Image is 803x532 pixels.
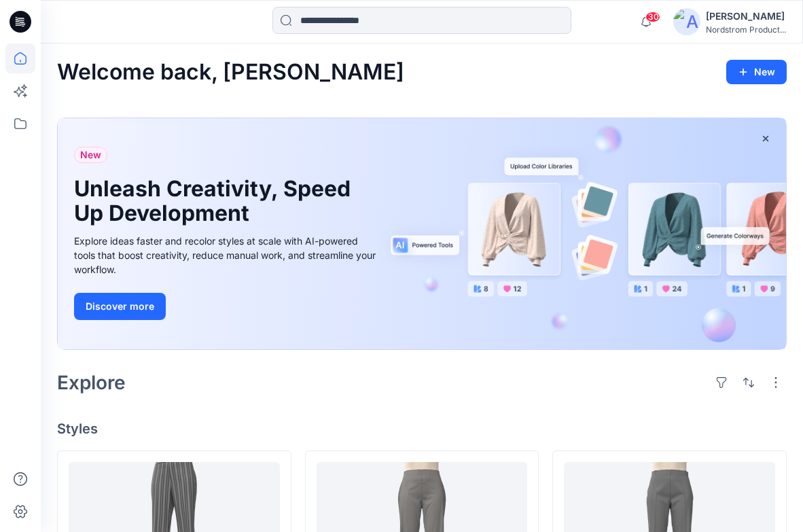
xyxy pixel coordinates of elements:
h2: Explore [57,372,126,393]
div: Nordstrom Product... [706,24,786,35]
h4: Styles [57,421,787,437]
div: [PERSON_NAME] [706,8,786,24]
span: New [80,147,101,163]
h1: Unleash Creativity, Speed Up Development [74,177,359,226]
div: Explore ideas faster and recolor styles at scale with AI-powered tools that boost creativity, red... [74,234,380,277]
button: Discover more [74,293,166,320]
span: 30 [645,12,660,22]
a: Discover more [74,293,380,320]
img: avatar [673,8,700,35]
button: New [726,60,787,84]
h2: Welcome back, [PERSON_NAME] [57,60,404,85]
